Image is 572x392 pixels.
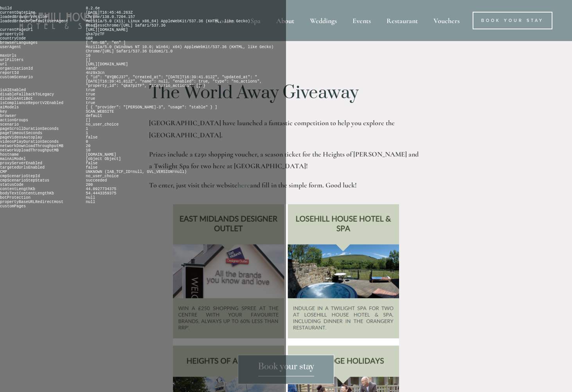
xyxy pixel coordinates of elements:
pre: 8.2.6e [86,6,100,11]
pre: { "id": "8YQBCJ37", "created_at": "[DATE]T16:39:41.812Z", "updated_at": "[DATE]T16:39:41.812Z", "... [86,75,262,88]
pre: true [86,101,95,105]
pre: no_user_choice [86,122,119,127]
p: Prizes include a £250 shopping voucher, a season ticket for the Heights of [PERSON_NAME] and a Tw... [149,148,423,172]
pre: qka7pzTF [86,32,104,36]
pre: GBR [86,36,93,41]
p: To enter, just visit their website and fill in the simple form. Good luck! [149,179,423,191]
pre: 54.4443359375 [86,191,116,196]
pre: 200 [86,183,93,187]
pre: 20 [86,144,90,148]
div: Events [345,12,378,29]
pre: [URL][DOMAIN_NAME] [86,28,128,32]
pre: [] [86,118,90,122]
pre: 44.0927734375 [86,187,116,191]
a: Book your stay [238,355,334,384]
pre: null [86,196,95,200]
pre: [URL][DOMAIN_NAME] [86,62,128,67]
pre: default [86,114,102,118]
pre: SCAN_WEBSITE [86,110,114,114]
pre: [] [86,58,90,62]
pre: [ "en-GB", "en" ] [86,41,126,45]
pre: true [86,92,95,97]
pre: 0 [86,140,88,144]
pre: 1 [86,127,88,131]
pre: false [86,161,97,165]
a: Book Your Stay [473,12,552,29]
pre: UNKNOWN (IAB_TCF_ID=null, GVL_VERSION=null) [86,170,187,174]
pre: [object Object] [86,157,121,161]
pre: Mozilla/5.0 (X11; Linux x86_64) AppleWebKit/537.36 (KHTML, like Gecko) HeadlessChrome/[URL] Safar... [86,19,250,28]
pre: null [86,200,95,204]
pre: 10 [86,54,90,58]
pre: true [86,88,95,92]
div: Weddings [303,12,344,29]
pre: true [86,97,95,101]
p: [GEOGRAPHIC_DATA] have launched a fantastic competition to help you explore the [GEOGRAPHIC_DATA]. [149,117,423,141]
a: Vouchers [426,12,467,29]
pre: false [86,135,97,140]
pre: succeeded [86,178,107,183]
pre: [DATE]T16:45:46.263Z [86,11,133,15]
span: Book your stay [258,361,314,376]
pre: 1 [86,131,88,135]
pre: false [86,165,97,170]
pre: [ { "provider": "[PERSON_NAME]-3", "usage": "stable" } ] [86,105,217,110]
pre: [DOMAIN_NAME] [86,153,116,157]
pre: xandr [86,67,97,71]
div: Restaurant [380,12,425,29]
pre: Mozilla/5.0 (Windows NT 10.0; Win64; x64) AppleWebKit/537.36 (KHTML, like Gecko) Chrome/[URL] Saf... [86,45,273,54]
pre: no_user_choice [86,174,119,178]
pre: 4nz9x3cn [86,71,104,75]
pre: Chrome/138.0.7204.157 [86,15,135,19]
pre: 10 [86,148,90,153]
